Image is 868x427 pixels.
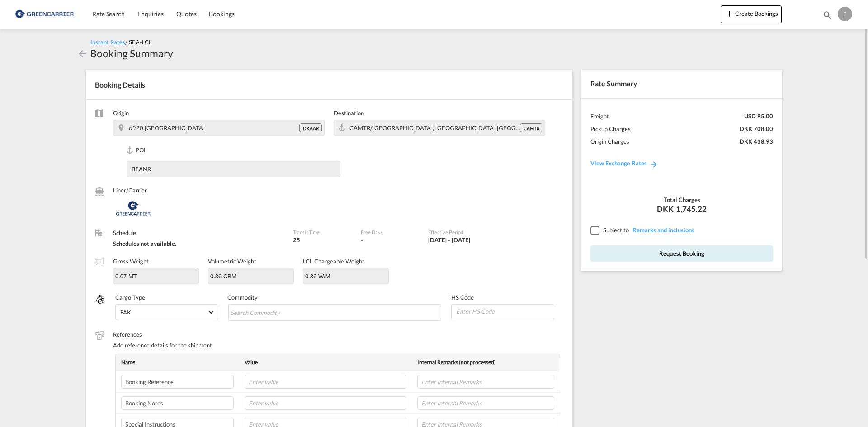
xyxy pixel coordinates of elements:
button: icon-plus 400-fgCreate Bookings [721,5,782,23]
span: Enquiries [137,10,164,18]
div: Total Charges [590,196,773,204]
button: Request Booking [590,245,773,262]
div: icon-arrow-left [77,46,90,61]
span: Bookings [209,10,234,18]
div: CAMTR [520,123,542,132]
div: Freight [590,112,609,120]
label: Destination [334,109,545,117]
input: Enter Internal Remarks [417,396,554,410]
span: CAMTR/Montreal, QC,Americas [349,124,557,131]
label: Gross Weight [113,258,149,265]
label: HS Code [451,293,554,301]
label: Cargo Type [115,293,218,301]
th: Name [116,354,239,371]
span: Subject to [603,226,629,234]
div: Pickup Charges [590,125,631,133]
th: Internal Remarks (not processed) [412,354,560,371]
input: Enter value [245,396,406,410]
span: Instant Rates [90,38,125,46]
label: References [113,330,563,338]
div: BEANR [127,165,151,173]
label: Schedule [113,229,284,237]
span: 6920,Denmark [129,124,205,131]
input: Enter label [121,396,234,410]
div: Schedules not available. [113,239,284,248]
label: LCL Chargeable Weight [303,258,364,265]
img: Greencarrier Consolidators [113,197,153,220]
th: Value [239,354,412,371]
label: Commodity [227,293,443,301]
md-icon: icon-arrow-left [77,48,88,59]
div: - [361,236,363,244]
div: 01 Sep 2025 - 31 Oct 2025 [428,236,470,244]
label: Transit Time [293,229,351,235]
div: DKK [590,204,773,215]
span: Rate Search [92,10,125,18]
span: Booking Details [95,80,145,89]
span: / SEA-LCL [125,38,152,46]
md-icon: /assets/icons/custom/liner-aaa8ad.svg [95,187,104,196]
input: Enter value [245,375,406,389]
input: Search Commodity [231,305,313,320]
input: Enter label [121,375,234,389]
div: DKK 438.93 [740,137,773,145]
div: Origin Charges [590,137,629,145]
label: Free Days [361,229,419,235]
input: Enter HS Code [455,305,554,318]
label: Effective Period [428,229,509,235]
div: DKK 708.00 [740,125,773,133]
div: Rate Summary [581,70,782,98]
label: Volumetric Weight [208,258,256,265]
span: Quotes [176,10,196,18]
a: View Exchange Rates [581,150,667,176]
div: Add reference details for the shipment [113,341,563,349]
md-icon: icon-plus 400-fg [724,8,735,19]
div: E [838,7,852,21]
div: Greencarrier Consolidators [113,197,284,220]
div: Booking Summary [90,46,173,61]
div: icon-magnify [822,10,832,23]
span: REMARKSINCLUSIONS [630,226,694,234]
div: DKAAR [299,123,322,132]
md-icon: icon-magnify [822,10,832,20]
md-icon: icon-arrow-right [649,160,658,169]
input: Enter Internal Remarks [417,375,554,389]
label: POL [127,146,340,155]
div: 25 [293,236,351,244]
div: FAK [120,309,131,316]
img: b0b18ec08afe11efb1d4932555f5f09d.png [14,4,75,24]
label: Liner/Carrier [113,186,284,194]
span: 1,745.22 [676,204,707,215]
label: Origin [113,109,325,117]
div: USD 95.00 [744,112,773,120]
md-select: Select Cargo type: FAK [115,304,218,320]
md-chips-wrap: Chips container with autocompletion. Enter the text area, type text to search, and then use the u... [228,304,442,320]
